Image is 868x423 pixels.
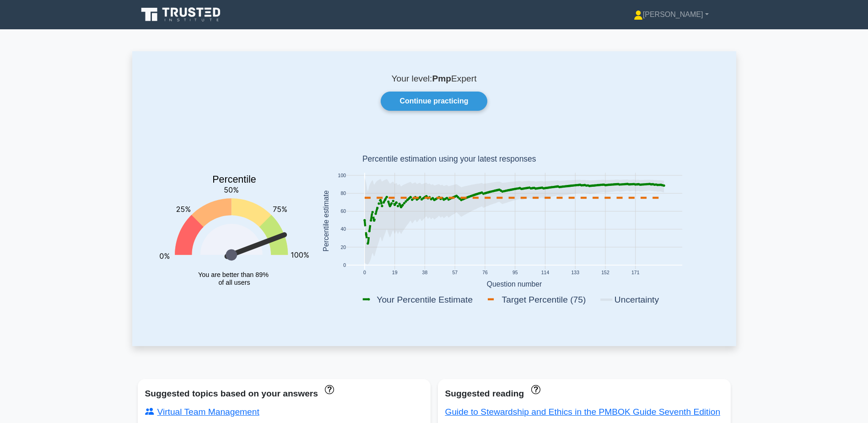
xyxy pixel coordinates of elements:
[145,407,259,417] a: Virtual Team Management
[571,271,579,276] text: 133
[445,407,721,417] a: Guide to Stewardship and Ethics in the PMBOK Guide Seventh Edition
[218,279,250,286] tspan: of all users
[145,386,423,401] div: Suggested topics based on your answers
[340,227,346,232] text: 40
[343,263,346,268] text: 0
[612,5,731,24] a: [PERSON_NAME]
[212,174,256,185] text: Percentile
[340,191,346,196] text: 80
[323,384,334,394] a: These topics have been answered less than 50% correct. Topics disapear when you answer questions ...
[322,190,329,252] text: Percentile estimate
[432,74,451,83] b: Pmp
[381,92,487,111] a: Continue practicing
[541,271,549,276] text: 114
[362,155,536,164] text: Percentile estimation using your latest responses
[392,271,397,276] text: 19
[363,271,366,276] text: 0
[482,271,488,276] text: 76
[512,271,518,276] text: 95
[631,271,640,276] text: 171
[445,386,723,401] div: Suggested reading
[154,73,714,84] p: Your level: Expert
[528,384,540,394] a: These concepts have been answered less than 50% correct. The guides disapear when you answer ques...
[601,271,609,276] text: 152
[422,271,427,276] text: 38
[486,280,542,288] text: Question number
[340,209,346,214] text: 60
[338,173,346,178] text: 100
[452,271,458,276] text: 57
[198,271,269,278] tspan: You are better than 89%
[340,245,346,250] text: 20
